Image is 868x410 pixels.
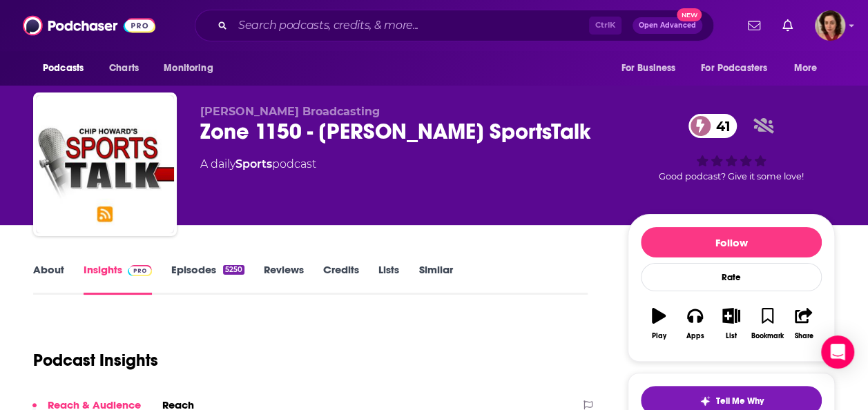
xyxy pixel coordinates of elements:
a: Charts [100,55,147,81]
a: Similar [418,263,452,295]
div: List [726,332,737,340]
img: tell me why sparkle [700,396,711,407]
span: Podcasts [43,59,84,78]
span: Monitoring [164,59,213,78]
a: Lists [378,263,399,295]
button: open menu [784,55,835,81]
div: A daily podcast [200,156,316,173]
span: [PERSON_NAME] Broadcasting [200,105,380,118]
span: 41 [702,114,737,138]
a: 41 [688,114,737,138]
span: Logged in as hdrucker [815,10,845,41]
div: Play [652,332,666,340]
div: Bookmark [751,332,784,340]
div: Share [794,332,813,340]
span: New [677,8,702,21]
button: Play [641,299,677,349]
h1: Podcast Insights [33,350,158,371]
span: Charts [109,59,139,78]
div: Rate [641,263,822,291]
button: Apps [677,299,713,349]
a: Credits [323,263,359,295]
img: Zone 1150 - Chip Howard's SportsTalk [36,95,174,233]
button: Share [786,299,822,349]
a: Reviews [264,263,304,295]
span: Open Advanced [639,22,696,29]
button: open menu [154,55,231,81]
button: open menu [692,55,787,81]
span: For Business [621,59,675,78]
span: Tell Me Why [716,396,764,407]
div: 5250 [223,265,244,275]
button: Follow [641,227,822,257]
div: Search podcasts, credits, & more... [195,10,714,41]
a: InsightsPodchaser Pro [84,263,152,295]
button: open menu [33,55,102,81]
a: Show notifications dropdown [777,14,798,37]
button: List [713,299,749,349]
a: Episodes5250 [171,263,244,295]
span: For Podcasters [701,59,767,78]
a: Sports [235,157,272,170]
div: 41Good podcast? Give it some love! [628,105,835,191]
span: Ctrl K [589,17,621,35]
button: open menu [611,55,693,81]
span: Good podcast? Give it some love! [659,171,804,182]
img: Podchaser - Follow, Share and Rate Podcasts [23,12,155,39]
img: User Profile [815,10,845,41]
button: Bookmark [749,299,785,349]
div: Open Intercom Messenger [821,335,854,369]
img: Podchaser Pro [128,265,152,276]
div: Apps [686,332,704,340]
button: Open AdvancedNew [633,17,702,34]
a: About [33,263,64,295]
button: Show profile menu [815,10,845,41]
span: More [794,59,818,78]
a: Show notifications dropdown [742,14,766,37]
input: Search podcasts, credits, & more... [233,14,589,37]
